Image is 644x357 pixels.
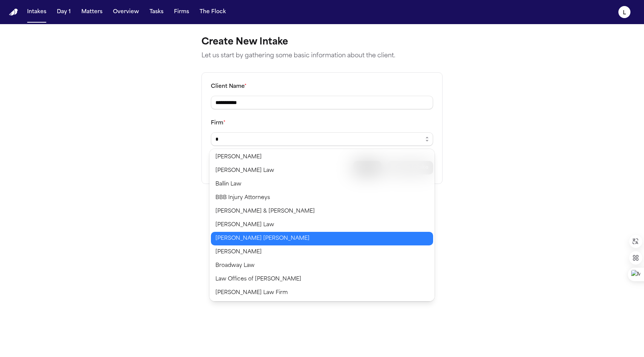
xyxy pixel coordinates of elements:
span: [PERSON_NAME] Law Firm [215,288,288,297]
span: Broadway Law [215,261,255,270]
span: Ballin Law [215,180,241,189]
span: [PERSON_NAME] Law [215,221,274,230]
input: Select a firm [211,132,433,146]
span: Law Offices of [PERSON_NAME] [215,275,301,284]
span: [PERSON_NAME] [215,153,262,162]
span: [PERSON_NAME] Law [215,166,274,175]
span: [PERSON_NAME] [PERSON_NAME] [215,234,310,243]
span: [PERSON_NAME] [215,248,262,257]
span: [PERSON_NAME] & [PERSON_NAME] [215,207,315,216]
span: BBB Injury Attorneys [215,193,270,202]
